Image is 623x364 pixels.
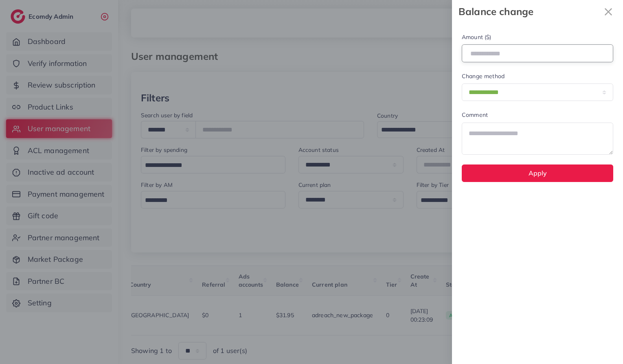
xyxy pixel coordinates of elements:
[462,111,613,122] legend: Comment
[462,33,613,44] legend: Amount ($)
[462,164,613,182] button: Apply
[458,4,600,19] strong: Balance change
[600,4,616,20] svg: x
[600,3,616,20] button: Close
[529,169,547,177] span: Apply
[462,72,613,83] legend: Change method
